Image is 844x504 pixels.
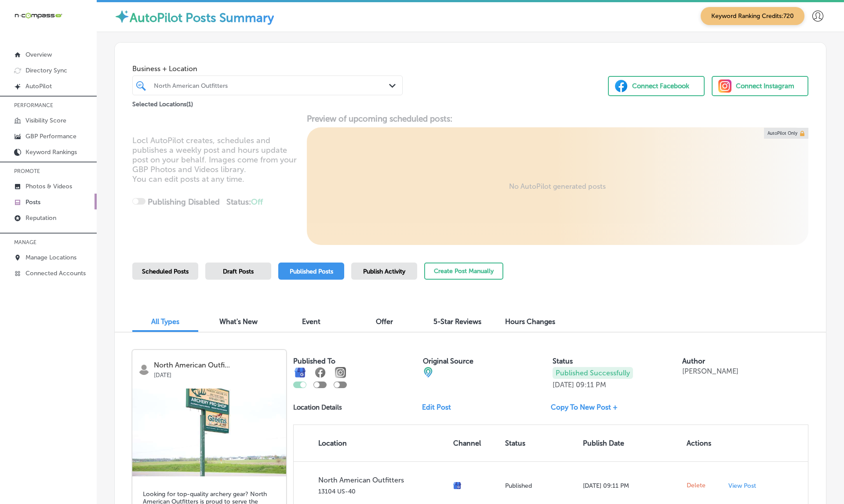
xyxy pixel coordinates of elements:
[138,364,149,375] img: logo
[553,381,574,389] p: [DATE]
[505,317,555,326] span: Hours Changes
[632,79,689,93] div: Connect Facebook
[450,425,502,461] th: Channel
[293,357,335,365] label: Published To
[25,117,66,124] p: Visibility Score
[687,482,706,490] span: Delete
[422,403,458,411] a: Edit Post
[363,268,405,275] span: Publish Activity
[114,9,130,24] img: autopilot-icon
[219,317,258,326] span: What's New
[154,369,280,378] p: [DATE]
[25,51,52,58] p: Overview
[424,263,503,280] button: Create Post Manually
[132,65,403,73] span: Business + Location
[154,361,280,369] p: North American Outfi...
[132,97,193,108] p: Selected Locations ( 1 )
[302,317,320,326] span: Event
[608,76,705,96] button: Connect Facebook
[154,82,390,89] div: North American Outfitters
[736,79,794,93] div: Connect Instagram
[579,425,683,461] th: Publish Date
[25,270,86,277] p: Connected Accounts
[583,482,680,490] p: [DATE] 09:11 PM
[151,317,179,326] span: All Types
[712,76,808,96] button: Connect Instagram
[682,357,705,365] label: Author
[423,357,473,365] label: Original Source
[728,482,763,490] a: View Post
[505,482,576,490] p: Published
[290,268,333,275] span: Published Posts
[502,425,579,461] th: Status
[701,7,804,25] span: Keyword Ranking Credits: 720
[293,403,342,411] p: Location Details
[728,482,756,490] p: View Post
[14,11,62,20] img: 660ab0bf-5cc7-4cb8-ba1c-48b5ae0f18e60NCTV_CLogo_TV_Black_-500x88.png
[25,214,56,222] p: Reputation
[25,148,77,156] p: Keyword Rankings
[132,389,286,476] img: 0d1fa22b-e26f-47cb-a310-3035b9dbd209north-american-outfitters.jpg
[683,425,725,461] th: Actions
[25,183,72,190] p: Photos & Videos
[376,317,393,326] span: Offer
[25,67,67,74] p: Directory Sync
[130,11,274,25] label: AutoPilot Posts Summary
[25,198,40,206] p: Posts
[223,268,254,275] span: Draft Posts
[576,381,606,389] p: 09:11 PM
[551,403,625,411] a: Copy To New Post +
[423,367,433,378] img: cba84b02adce74ede1fb4a8549a95eca.png
[294,425,450,461] th: Location
[25,133,76,140] p: GBP Performance
[142,268,189,275] span: Scheduled Posts
[553,367,633,379] p: Published Successfully
[553,357,573,365] label: Status
[682,367,738,375] p: [PERSON_NAME]
[433,317,481,326] span: 5-Star Reviews
[25,254,76,261] p: Manage Locations
[318,488,446,495] p: 13104 US-40
[318,476,446,484] p: North American Outfitters
[25,83,52,90] p: AutoPilot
